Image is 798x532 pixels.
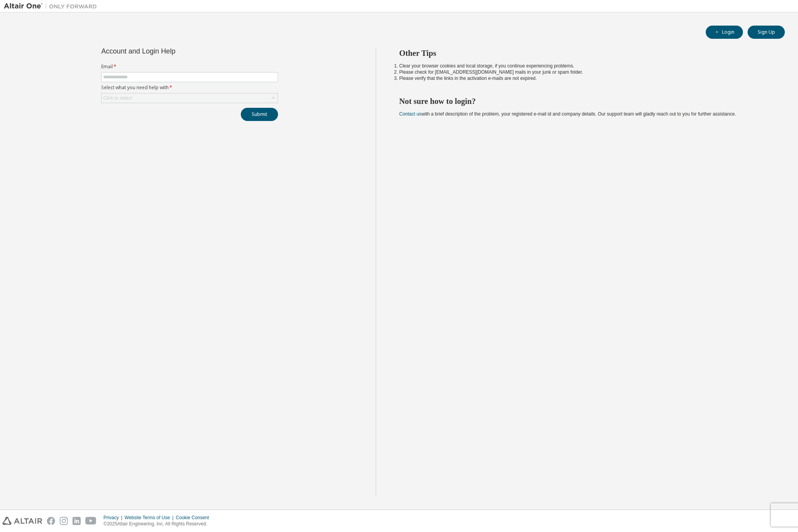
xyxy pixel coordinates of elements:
button: Login [706,26,743,39]
img: Altair One [4,2,101,10]
img: facebook.svg [47,517,55,525]
label: Email [101,64,278,70]
li: Please verify that the links in the activation e-mails are not expired. [399,75,771,81]
button: Sign Up [748,26,785,39]
div: Account and Login Help [101,48,243,54]
li: Please check for [EMAIL_ADDRESS][DOMAIN_NAME] mails in your junk or spam folder. [399,69,771,75]
img: youtube.svg [85,517,97,525]
div: Click to select [102,93,278,103]
li: Clear your browser cookies and local storage, if you continue experiencing problems. [399,63,771,69]
button: Submit [241,108,278,121]
div: Privacy [104,515,124,521]
p: © 2025 Altair Engineering, Inc. All Rights Reserved. [104,521,214,527]
img: altair_logo.svg [2,517,42,525]
h2: Other Tips [399,48,771,58]
h2: Not sure how to login? [399,96,771,106]
img: instagram.svg [60,517,68,525]
div: Click to select [103,95,132,101]
label: Select what you need help with [101,85,278,91]
span: with a brief description of the problem, your registered e-mail id and company details. Our suppo... [399,111,736,117]
img: linkedin.svg [73,517,81,525]
div: Website Terms of Use [124,515,176,521]
a: Contact us [399,111,421,117]
div: Cookie Consent [176,515,213,521]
